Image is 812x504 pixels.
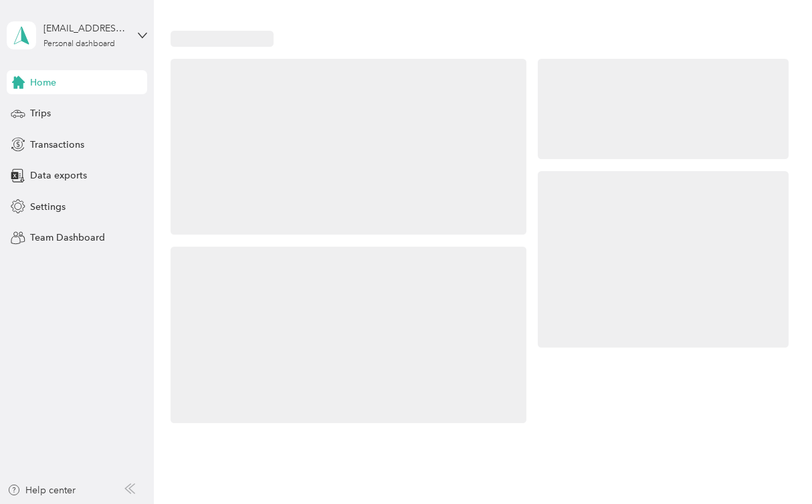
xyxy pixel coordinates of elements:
span: Data exports [30,168,87,182]
iframe: Everlance-gr Chat Button Frame [737,429,812,504]
span: Settings [30,200,66,214]
span: Trips [30,106,51,120]
button: Help center [7,483,76,497]
span: Home [30,76,56,90]
span: Team Dashboard [30,231,105,245]
span: Transactions [30,138,84,152]
div: Personal dashboard [43,40,115,48]
div: [EMAIL_ADDRESS][PERSON_NAME][DOMAIN_NAME] [43,21,127,35]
